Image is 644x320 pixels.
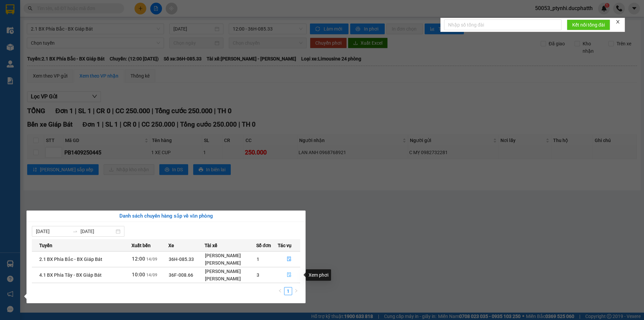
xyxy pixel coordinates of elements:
span: file-done [287,257,291,262]
a: 1 [284,287,292,295]
li: 1 [284,287,292,295]
button: file-done [278,270,300,280]
span: 3 [257,272,259,278]
span: Xe [168,242,174,249]
span: right [294,289,298,293]
span: Xuất bến [131,242,151,249]
div: Xem phơi [306,269,331,281]
div: [PERSON_NAME] [205,252,256,259]
span: 36F-008.66 [169,272,193,278]
div: Danh sách chuyến hàng sắp về văn phòng [32,212,300,220]
span: left [278,289,282,293]
span: Kết nối tổng đài [572,21,605,29]
span: 14/09 [146,257,157,262]
span: file-done [287,272,291,278]
span: 36H-085.33 [169,257,194,262]
span: 14/09 [146,273,157,277]
span: swap-right [72,229,78,234]
button: Kết nối tổng đài [567,19,610,30]
div: [PERSON_NAME] [205,259,256,267]
span: 1 [257,257,259,262]
li: Previous Page [276,287,284,295]
span: close [615,19,620,24]
span: 10:00 [132,272,145,278]
span: to [72,229,78,234]
span: 2.1 BX Phía Bắc - BX Giáp Bát [39,257,102,262]
span: 4.1 BX Phía Tây - BX Giáp Bát [39,272,102,278]
div: [PERSON_NAME] [205,268,256,275]
div: [PERSON_NAME] [205,275,256,282]
button: left [276,287,284,295]
span: Số đơn [256,242,271,249]
button: right [292,287,300,295]
li: Next Page [292,287,300,295]
span: Tài xế [205,242,217,249]
span: 12:00 [132,256,145,262]
input: Nhập số tổng đài [444,19,561,30]
span: Tuyến [39,242,52,249]
span: Tác vụ [278,242,291,249]
input: Từ ngày [36,228,70,235]
input: Đến ngày [80,228,114,235]
button: file-done [278,254,300,265]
